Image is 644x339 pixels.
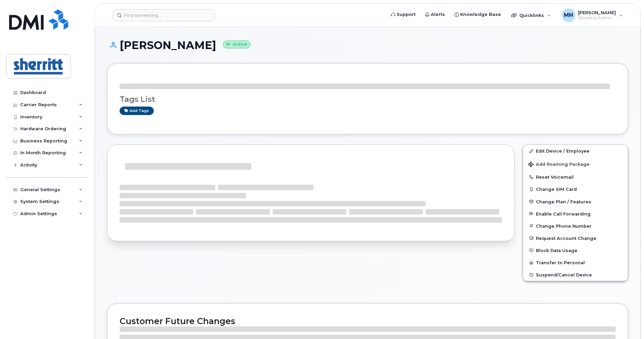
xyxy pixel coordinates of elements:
button: Suspend/Cancel Device [523,269,628,281]
button: Transfer to Personal [523,256,628,269]
span: Add Roaming Package [528,162,590,168]
span: Change Plan / Features [536,199,591,204]
small: Active [223,41,250,48]
button: Request Account Change [523,232,628,244]
a: Add tags [120,107,154,115]
a: Edit Device / Employee [523,145,628,157]
button: Change Phone Number [523,220,628,232]
button: Change Plan / Features [523,196,628,208]
span: Enable Call Forwarding [536,211,591,216]
span: Suspend/Cancel Device [536,272,592,277]
button: Change SIM Card [523,183,628,195]
button: Add Roaming Package [523,157,628,171]
button: Reset Voicemail [523,171,628,183]
h2: Customer Future Changes [120,316,616,326]
button: Block Data Usage [523,244,628,256]
h1: [PERSON_NAME] [107,39,628,51]
h3: Tags List [120,95,616,104]
button: Enable Call Forwarding [523,208,628,220]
